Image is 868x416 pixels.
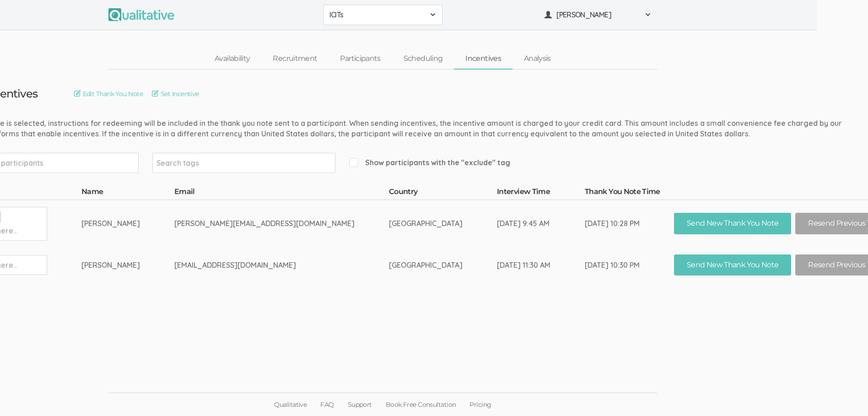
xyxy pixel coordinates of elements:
button: [PERSON_NAME] [539,5,658,25]
a: Scheduling [392,49,454,69]
td: [DATE] 9:45 AM [497,200,585,248]
a: Analysis [512,49,562,69]
a: Book Free Consultation [379,393,463,416]
span: ICITs [329,10,425,20]
span: [PERSON_NAME] [556,10,639,20]
a: FAQ [313,393,340,416]
a: Set Incentive [152,89,199,99]
input: Search tags [156,157,214,169]
span: Show participants with the "exclude" tag [349,157,510,168]
a: Incentives [454,49,512,69]
th: Country [389,187,497,200]
button: Send New Thank You Note [674,213,791,234]
td: [GEOGRAPHIC_DATA] [389,200,497,248]
a: Participants [329,49,392,69]
th: Interview Time [497,187,585,200]
td: [PERSON_NAME][EMAIL_ADDRESS][DOMAIN_NAME] [174,200,389,248]
td: [DATE] 11:30 AM [497,248,585,283]
th: Email [174,187,389,200]
a: Edit Thank You Note [74,89,143,99]
td: [PERSON_NAME] [81,200,174,248]
img: Qualitative [108,8,174,21]
button: ICITs [323,5,442,25]
button: Send New Thank You Note [674,254,791,276]
a: Qualitative [267,393,313,416]
th: Thank You Note Time [585,187,674,200]
a: Availability [203,49,261,69]
div: [DATE] 10:28 PM [585,218,640,229]
th: Name [81,187,174,200]
td: [EMAIL_ADDRESS][DOMAIN_NAME] [174,248,389,283]
iframe: Chat Widget [822,372,868,416]
a: Support [341,393,379,416]
a: Pricing [463,393,498,416]
td: [GEOGRAPHIC_DATA] [389,248,497,283]
td: [PERSON_NAME] [81,248,174,283]
a: Recruitment [261,49,329,69]
div: [DATE] 10:30 PM [585,260,640,270]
